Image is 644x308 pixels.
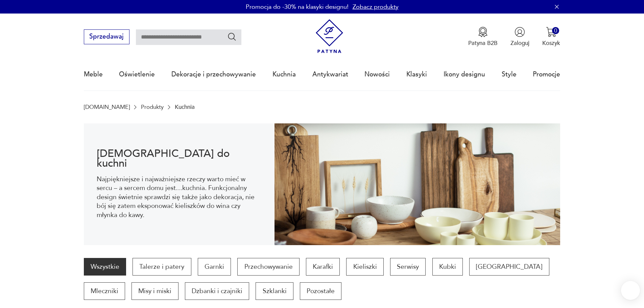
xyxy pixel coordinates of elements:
a: Sprzedawaj [84,34,129,40]
a: Szklanki [256,282,293,300]
a: Promocje [533,59,560,90]
p: Zaloguj [510,39,529,47]
button: Patyna B2B [468,27,498,47]
p: Najpiękniejsze i najważniejsze rzeczy warto mieć w sercu – a sercem domu jest…kuchnia. Funkcjonal... [97,175,261,219]
a: Przechowywanie [237,258,299,276]
a: Antykwariat [312,59,348,90]
button: Zaloguj [510,27,529,47]
img: Ikona medalu [478,27,488,37]
a: Ikony designu [444,59,485,90]
a: Kuchnia [272,59,296,90]
img: Ikona koszyka [546,27,556,37]
p: Koszyk [542,39,560,47]
a: Serwisy [390,258,426,276]
a: Meble [84,59,103,90]
a: Pozostałe [300,282,341,300]
a: Misy i miski [132,282,178,300]
a: Dzbanki i czajniki [185,282,249,300]
a: Kieliszki [346,258,383,276]
a: Produkty [141,104,164,110]
p: Kuchnia [175,104,195,110]
a: Kubki [432,258,463,276]
a: Mleczniki [84,282,125,300]
a: Garnki [198,258,231,276]
button: 0Koszyk [542,27,560,47]
p: Patyna B2B [468,39,498,47]
a: Klasyki [406,59,427,90]
a: Talerze i patery [133,258,191,276]
p: Promocja do -30% na klasyki designu! [246,3,349,11]
a: Oświetlenie [119,59,155,90]
a: Style [502,59,517,90]
a: [DOMAIN_NAME] [84,104,130,110]
a: [GEOGRAPHIC_DATA] [469,258,549,276]
div: 0 [552,27,559,34]
a: Ikona medaluPatyna B2B [468,27,498,47]
a: Karafki [306,258,340,276]
img: b2f6bfe4a34d2e674d92badc23dc4074.jpg [275,123,560,245]
a: Wszystkie [84,258,126,276]
h1: [DEMOGRAPHIC_DATA] do kuchni [97,149,261,168]
button: Szukaj [227,32,237,42]
a: Dekoracje i przechowywanie [171,59,256,90]
img: Ikonka użytkownika [515,27,525,37]
a: Nowości [364,59,390,90]
button: Sprzedawaj [84,29,129,44]
a: Zobacz produkty [353,3,399,11]
img: Patyna - sklep z meblami i dekoracjami vintage [312,19,347,53]
iframe: Smartsupp widget button [621,281,640,300]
